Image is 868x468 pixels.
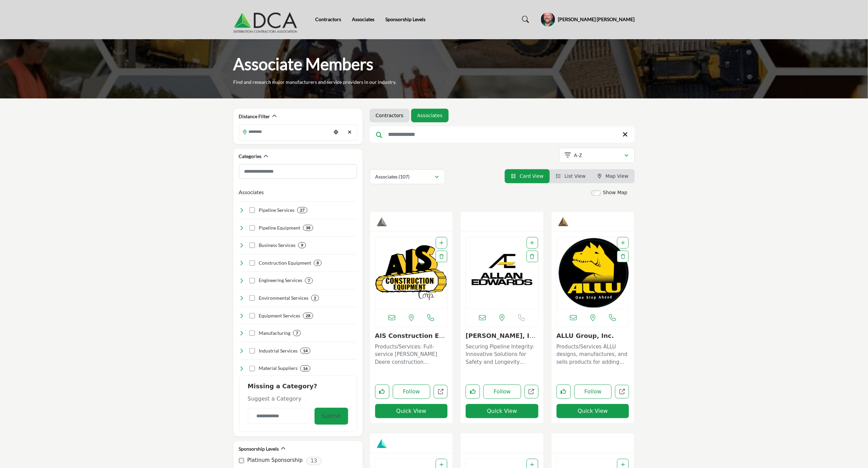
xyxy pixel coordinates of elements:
[259,347,298,354] h4: Industrial Services: Services that support the overall operations and logistics of the pipeline i...
[248,395,302,402] span: Suggest a Category
[565,173,586,179] span: List View
[305,278,313,284] div: 7 Results For Engineering Services
[259,207,294,214] h4: Pipeline Services: Services that support the installation, operation, protection, and maintenance...
[466,341,539,366] a: Securing Pipeline Integrity: Innovative Solutions for Safety and Longevity Operating primarily as...
[250,278,255,283] input: Select Engineering Services checkbox
[306,457,322,465] span: 13
[234,53,374,75] h1: Associate Members
[505,169,550,183] li: Card View
[557,332,614,339] a: ALLU Group, Inc.
[259,312,300,319] h4: Equipment Services: Services related to the sale, rental, maintenance, and support of pipeline eq...
[315,16,341,22] a: Contractors
[259,365,298,372] h4: Material Suppliers: Providers of raw materials, components, and supplies used in pipeline constru...
[466,332,535,347] a: [PERSON_NAME], Inc.
[530,240,534,246] a: Add To List
[574,152,582,159] p: A-Z
[515,14,533,25] a: Search
[259,260,311,266] h4: Construction Equipment: Machinery and tools used for building, excavating, and constructing pipel...
[239,153,262,160] h2: Categories
[239,164,357,179] input: Search Category
[315,408,348,425] button: Submit
[375,237,448,309] a: Open Listing in new tab
[574,385,612,399] button: Follow
[259,330,290,337] h4: Manufacturing: Production of equipment, materials, and components used in the pipeline industry.
[239,458,244,463] input: select Platinum Sponsorship checkbox
[558,217,568,227] img: Bronze Sponsors Badge Icon
[375,237,448,309] img: AIS Construction Equipment
[541,12,556,27] button: Show hide supplier dropdown
[557,341,629,366] a: Products/Services ALLU designs, manufactures, and sells products for adding value to customers in...
[250,348,255,354] input: Select Industrial Services checkbox
[303,225,313,231] div: 38 Results For Pipeline Equipment
[466,404,539,418] button: Quick View
[247,456,303,464] label: Platinum Sponsorship
[466,332,539,340] h3: Allan Edwards, Inc.
[511,173,544,179] a: View Card
[557,343,629,366] p: Products/Services ALLU designs, manufactures, and sells products for adding value to customers in...
[250,260,255,266] input: Select Construction Equipment checkbox
[314,260,322,266] div: 8 Results For Construction Equipment
[331,125,341,140] div: Choose your current location
[466,343,539,366] p: Securing Pipeline Integrity: Innovative Solutions for Safety and Longevity Operating primarily as...
[259,242,295,249] h4: Business Services: Professional services that support the operations and management of pipeline i...
[520,173,544,179] span: Card View
[370,126,635,143] input: Search Keyword
[239,113,270,120] h2: Distance Filter
[308,278,310,283] b: 7
[345,125,355,140] div: Clear search location
[259,277,302,284] h4: Engineering Services: Professional services for designing, planning, and managing pipeline projec...
[250,225,255,231] input: Select Pipeline Equipment checkbox
[250,243,255,248] input: Select Business Services checkbox
[250,207,255,213] input: Select Pipeline Services checkbox
[239,188,264,196] button: Associates
[370,169,445,184] button: Associates (107)
[417,112,443,119] a: Associates
[621,462,625,467] a: Add To List
[306,225,310,230] b: 38
[375,332,445,347] a: AIS Construction Equ...
[259,295,308,301] h4: Environmental Services: Services focused on ensuring pipeline projects meet environmental regulat...
[557,237,629,309] img: ALLU Group, Inc.
[439,462,444,467] a: Add To List
[556,173,586,179] a: View List
[603,189,628,196] label: Show Map
[550,169,592,183] li: List View
[530,462,534,467] a: Add To List
[375,332,448,340] h3: AIS Construction Equipment
[248,408,311,424] input: Category Name
[606,173,628,179] span: Map View
[250,366,255,371] input: Select Material Suppliers checkbox
[250,295,255,301] input: Select Environmental Services checkbox
[592,169,635,183] li: Map View
[317,261,319,265] b: 8
[557,404,629,418] button: Quick View
[557,385,571,399] button: Like listing
[297,207,307,213] div: 27 Results For Pipeline Services
[377,217,387,227] img: Silver Sponsors Badge Icon
[234,79,397,85] p: Find and research major manufacturers and service providers in our industry.
[434,385,448,399] a: Open ais-construction-equipment in new tab
[311,295,319,301] div: 2 Results For Environmental Services
[375,385,389,399] button: Like listing
[385,16,425,22] a: Sponsorship Levels
[250,330,255,336] input: Select Manufacturing checkbox
[259,224,300,231] h4: Pipeline Equipment: Equipment specifically designed for use in the construction, operation, and m...
[466,385,480,399] button: Like listing
[250,313,255,318] input: Select Equipment Services checkbox
[621,240,625,246] a: Add To List
[377,438,387,449] img: Platinum Sponsors Badge Icon
[300,208,305,213] b: 27
[352,16,374,22] a: Associates
[375,173,410,180] p: Associates (107)
[557,332,629,340] h3: ALLU Group, Inc.
[306,313,310,318] b: 28
[303,348,308,353] b: 14
[598,173,629,179] a: Map View
[293,330,301,336] div: 7 Results For Manufacturing
[393,385,431,399] button: Follow
[248,383,348,395] h2: Missing a Category?
[234,6,301,33] img: Site Logo
[559,148,635,163] button: A-Z
[615,385,629,399] a: Open allu-group-inc in new tab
